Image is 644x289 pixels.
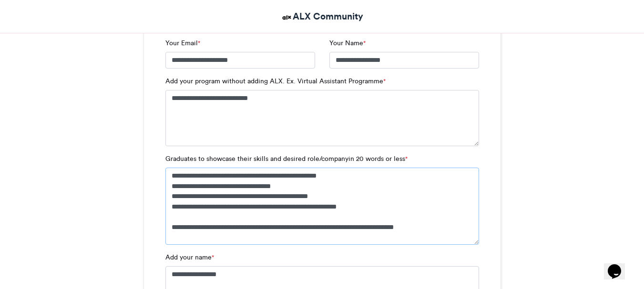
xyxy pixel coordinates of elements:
[165,38,200,48] label: Your Email
[329,38,366,48] label: Your Name
[165,154,408,164] label: Graduates to showcase their skills and desired role/companyin 20 words or less
[604,251,634,279] iframe: chat widget
[165,76,386,86] label: Add your program without adding ALX. Ex. Virtual Assistant Programme
[165,252,214,262] label: Add your name
[281,10,363,23] a: ALX Community
[281,11,293,23] img: ALX Community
